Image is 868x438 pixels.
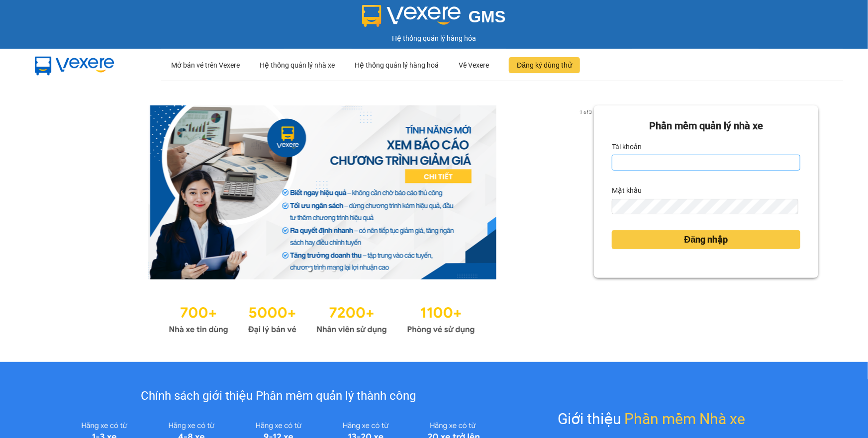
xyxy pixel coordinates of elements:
[260,49,335,81] div: Hệ thống quản lý nhà xe
[308,267,312,271] li: slide item 1
[362,15,506,23] a: GMS
[612,230,800,249] button: Đăng nhập
[612,118,800,134] div: Phần mềm quản lý nhà xe
[684,233,728,247] span: Đăng nhập
[362,5,461,27] img: logo 2
[50,105,64,279] button: previous slide / item
[517,60,572,71] span: Đăng ký dùng thử
[612,182,642,198] label: Mật khẩu
[171,49,240,81] div: Mở bán vé trên Vexere
[2,33,866,44] div: Hệ thống quản lý hàng hóa
[625,407,746,431] span: Phần mềm Nhà xe
[509,57,580,73] button: Đăng ký dùng thử
[332,267,336,271] li: slide item 3
[355,49,439,81] div: Hệ thống quản lý hàng hoá
[580,105,594,279] button: next slide / item
[558,407,746,431] div: Giới thiệu
[459,49,489,81] div: Về Vexere
[612,155,800,171] input: Tài khoản
[25,49,124,82] img: mbUUG5Q.png
[612,139,642,155] label: Tài khoản
[61,387,496,406] div: Chính sách giới thiệu Phần mềm quản lý thành công
[469,7,506,26] span: GMS
[612,199,798,215] input: Mật khẩu
[320,267,324,271] li: slide item 2
[169,299,475,337] img: Statistics.png
[577,105,594,118] p: 1 of 3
